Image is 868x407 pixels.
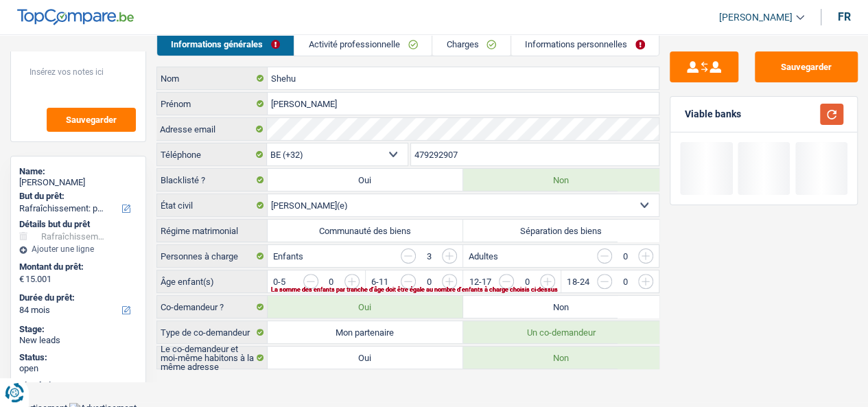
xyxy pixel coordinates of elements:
[157,220,268,242] label: Régime matrimonial
[411,143,659,165] input: 401020304
[157,143,268,165] label: Téléphone
[157,33,294,56] a: Informations générales
[708,6,804,29] a: [PERSON_NAME]
[19,166,137,177] div: Name:
[463,347,659,369] label: Non
[838,10,851,23] div: fr
[463,296,659,318] label: Non
[273,277,285,286] label: 0-5
[157,67,268,89] label: Nom
[66,115,117,124] span: Sauvegarder
[19,191,134,202] label: But du prêt:
[268,169,463,191] label: Oui
[755,51,858,82] button: Sauvegarder
[157,270,268,292] label: Âge enfant(s)
[19,219,137,230] div: Détails but du prêt
[19,292,134,303] label: Durée du prêt:
[19,363,137,374] div: open
[157,347,268,369] label: Le co-demandeur et moi-même habitons à la même adresse
[17,9,134,25] img: TopCompare Logo
[19,335,137,346] div: New leads
[19,380,137,391] div: Simulation Date:
[432,33,511,56] a: Charges
[271,287,619,292] div: La somme des enfants par tranche d'âge doit être égale au nombre d'enfants à charge choisis ci-de...
[19,324,137,335] div: Stage:
[157,169,268,191] label: Blacklisté ?
[268,220,463,242] label: Communauté des biens
[19,352,137,363] div: Status:
[19,274,24,285] span: €
[268,296,463,318] label: Oui
[157,321,268,343] label: Type de co-demandeur
[684,108,740,120] div: Viable banks
[19,177,137,188] div: [PERSON_NAME]
[19,244,137,254] div: Ajouter une ligne
[157,194,268,216] label: État civil
[463,169,659,191] label: Non
[463,321,659,343] label: Un co-demandeur
[273,252,303,261] label: Enfants
[719,12,793,23] span: [PERSON_NAME]
[511,33,659,56] a: Informations personnelles
[268,347,463,369] label: Oui
[47,108,136,132] button: Sauvegarder
[19,261,134,272] label: Montant du prêt:
[156,118,267,140] label: Adresse email
[157,296,268,318] label: Co-demandeur ?
[619,252,631,261] div: 0
[157,93,268,115] label: Prénom
[157,245,268,267] label: Personnes à charge
[268,321,463,343] label: Mon partenaire
[325,277,338,286] div: 0
[463,220,659,242] label: Séparation des biens
[469,252,498,261] label: Adultes
[294,33,432,56] a: Activité professionnelle
[423,252,435,261] div: 3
